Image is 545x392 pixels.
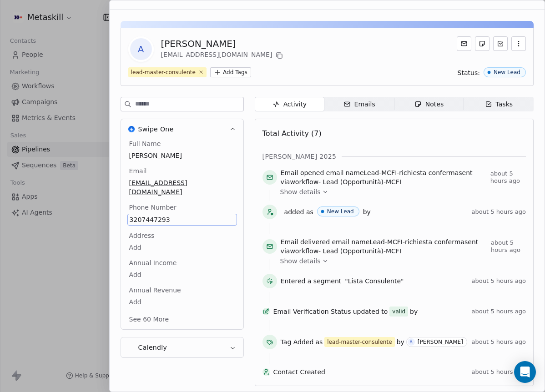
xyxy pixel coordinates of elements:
[127,203,178,212] span: Phone Number
[514,361,536,383] div: Open Intercom Messenger
[129,178,235,196] span: [EMAIL_ADDRESS][DOMAIN_NAME]
[127,258,179,267] span: Annual Income
[138,343,167,352] span: Calendly
[410,307,418,316] span: by
[130,215,235,224] span: 3207447293
[458,68,480,77] span: Status:
[128,126,135,132] img: Swipe One
[363,207,371,216] span: by
[161,37,285,50] div: [PERSON_NAME]
[472,208,526,216] span: about 5 hours ago
[284,207,313,216] span: added as
[418,339,463,345] div: [PERSON_NAME]
[343,100,375,109] div: Emails
[210,67,251,77] button: Add Tags
[273,367,468,377] span: Contact Created
[353,307,388,316] span: updated to
[128,344,135,351] img: Calendly
[280,187,520,196] a: Show details
[127,166,149,176] span: Email
[345,276,404,286] span: "Lista Consulente"
[472,308,526,315] span: about 5 hours ago
[281,237,487,256] span: email name sent via workflow -
[129,297,235,307] span: Add
[327,338,392,346] div: lead-master-consulente
[472,338,526,346] span: about 5 hours ago
[323,247,401,255] span: Lead (Opportunità)-MCFI
[130,38,152,60] span: A
[280,256,520,266] a: Show details
[491,239,526,254] span: about 5 hours ago
[409,338,413,346] div: R
[281,169,324,176] span: Email opened
[127,231,156,240] span: Address
[281,337,314,347] span: Tag Added
[121,139,243,329] div: Swipe OneSwipe One
[323,178,401,186] span: Lead (Opportunità)-MCFI
[490,170,526,185] span: about 5 hours ago
[273,307,351,316] span: Email Verification Status
[127,286,183,295] span: Annual Revenue
[262,129,322,138] span: Total Activity (7)
[131,68,196,76] div: lead-master-consulente
[472,277,526,285] span: about 5 hours ago
[397,337,404,347] span: by
[280,187,321,196] span: Show details
[124,311,175,327] button: See 60 More
[369,238,464,246] span: Lead-MCFI-richiesta conferma
[280,256,321,266] span: Show details
[315,337,323,347] span: as
[129,151,235,160] span: [PERSON_NAME]
[281,276,342,286] span: Entered a segment
[327,208,354,215] div: New Lead
[129,270,235,279] span: Add
[121,337,243,357] button: CalendlyCalendly
[121,119,243,139] button: Swipe OneSwipe One
[472,368,526,376] span: about 5 hours ago
[281,168,487,186] span: email name sent via workflow -
[485,100,513,109] div: Tasks
[281,238,330,246] span: Email delivered
[127,139,163,148] span: Full Name
[129,243,235,252] span: Add
[414,100,444,109] div: Notes
[392,307,405,316] div: valid
[262,152,337,161] span: [PERSON_NAME] 2025
[138,125,174,134] span: Swipe One
[161,50,285,61] div: [EMAIL_ADDRESS][DOMAIN_NAME]
[364,169,459,176] span: Lead-MCFI-richiesta conferma
[494,69,520,75] div: New Lead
